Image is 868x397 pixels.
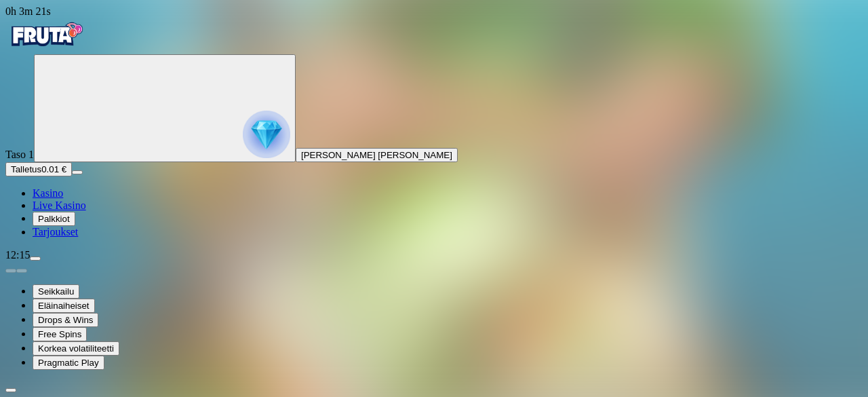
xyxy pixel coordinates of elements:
[5,249,30,261] span: 12:15
[30,257,41,261] button: menu
[33,341,119,356] button: Korkea volatiliteetti
[5,149,34,160] span: Taso 1
[33,356,104,370] button: Pragmatic Play
[5,388,16,392] button: chevron-left icon
[33,187,63,199] a: Kasino
[16,269,27,273] button: next slide
[33,299,95,313] button: Eläinaiheiset
[34,54,296,162] button: reward progress
[296,148,458,162] button: [PERSON_NAME] [PERSON_NAME]
[41,164,66,174] span: 0.01 €
[301,150,452,160] span: [PERSON_NAME] [PERSON_NAME]
[243,111,290,158] img: reward progress
[5,5,51,17] span: user session time
[38,214,70,224] span: Palkkiot
[33,212,75,226] button: Palkkiot
[38,329,81,339] span: Free Spins
[33,313,98,327] button: Drops & Wins
[5,42,87,54] a: Fruta
[38,315,93,325] span: Drops & Wins
[33,284,79,299] button: Seikkailu
[38,286,74,297] span: Seikkailu
[38,301,90,311] span: Eläinaiheiset
[33,327,87,341] button: Free Spins
[5,162,72,176] button: Talletusplus icon0.01 €
[11,164,41,174] span: Talletus
[5,18,863,238] nav: Primary
[33,226,78,238] a: Tarjoukset
[38,358,99,368] span: Pragmatic Play
[5,187,863,238] nav: Main menu
[33,200,86,211] a: Live Kasino
[72,170,83,174] button: menu
[5,269,16,273] button: prev slide
[38,343,114,354] span: Korkea volatiliteetti
[5,18,87,52] img: Fruta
